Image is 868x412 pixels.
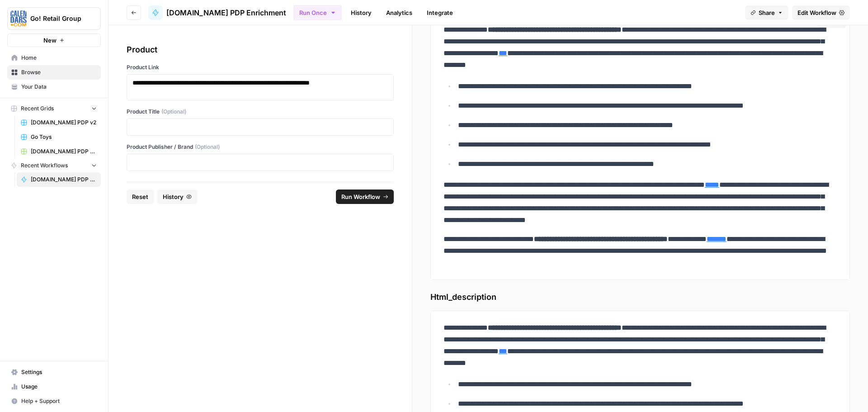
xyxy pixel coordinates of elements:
[7,33,101,47] button: New
[132,192,148,201] span: Reset
[21,397,97,405] span: Help + Support
[163,192,184,201] span: History
[127,143,394,151] label: Product Publisher / Brand
[7,80,101,94] a: Your Data
[21,368,97,376] span: Settings
[195,143,220,151] span: (Optional)
[430,291,850,303] span: Html_description
[336,189,394,204] button: Run Workflow
[17,115,101,130] a: [DOMAIN_NAME] PDP v2
[148,5,286,20] a: [DOMAIN_NAME] PDP Enrichment
[127,63,394,71] label: Product Link
[7,394,101,408] button: Help + Support
[127,108,394,116] label: Product Title
[17,144,101,159] a: [DOMAIN_NAME] PDP Enrichment Grid
[745,5,788,20] button: Share
[21,383,97,391] span: Usage
[7,65,101,80] a: Browse
[21,83,97,91] span: Your Data
[7,159,101,172] button: Recent Workflows
[21,68,97,76] span: Browse
[7,102,101,115] button: Recent Grids
[166,7,286,18] span: [DOMAIN_NAME] PDP Enrichment
[31,133,97,141] span: Go Toys
[293,5,342,20] button: Run Once
[31,147,97,156] span: [DOMAIN_NAME] PDP Enrichment Grid
[31,118,97,127] span: [DOMAIN_NAME] PDP v2
[21,104,54,113] span: Recent Grids
[17,130,101,144] a: Go Toys
[792,5,850,20] a: Edit Workflow
[21,54,97,62] span: Home
[797,8,836,17] span: Edit Workflow
[421,5,458,20] a: Integrate
[21,161,68,170] span: Recent Workflows
[759,8,775,17] span: Share
[17,172,101,187] a: [DOMAIN_NAME] PDP Enrichment
[30,14,85,23] span: Go! Retail Group
[127,43,394,56] div: Product
[345,5,377,20] a: History
[7,365,101,379] a: Settings
[43,36,57,45] span: New
[10,10,27,27] img: Go! Retail Group Logo
[7,379,101,394] a: Usage
[161,108,186,116] span: (Optional)
[7,7,101,30] button: Workspace: Go! Retail Group
[7,51,101,65] a: Home
[31,175,97,184] span: [DOMAIN_NAME] PDP Enrichment
[127,189,154,204] button: Reset
[157,189,197,204] button: History
[381,5,418,20] a: Analytics
[341,192,380,201] span: Run Workflow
